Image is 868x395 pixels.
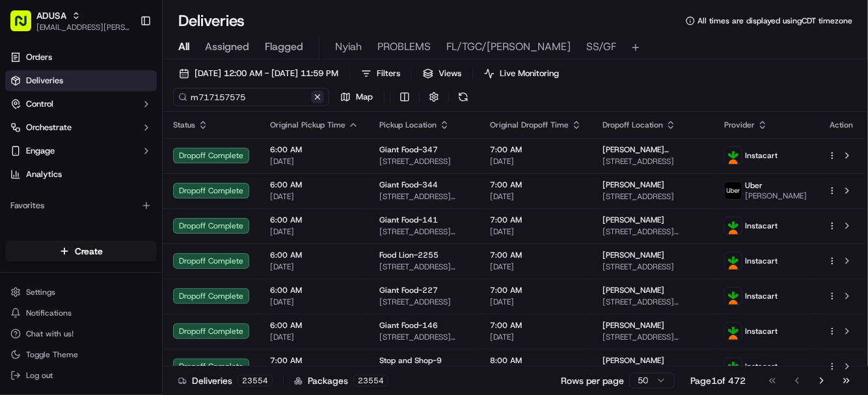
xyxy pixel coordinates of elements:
span: Pickup Location [379,120,437,130]
div: Action [828,120,855,130]
span: Views [439,68,461,79]
button: Start new chat [221,128,237,144]
span: Control [26,98,53,110]
span: FL/TGC/[PERSON_NAME] [446,39,571,55]
span: [DATE] [490,332,582,342]
a: Analytics [5,164,157,185]
a: 📗Knowledge Base [8,184,105,207]
button: ADUSA[EMAIL_ADDRESS][PERSON_NAME][DOMAIN_NAME] [5,5,135,36]
span: Chat with us! [26,329,74,339]
span: [STREET_ADDRESS] [603,156,703,167]
span: Log out [26,370,53,381]
span: 7:00 AM [490,285,582,295]
span: 8:00 AM [490,355,582,366]
span: Flagged [265,39,303,55]
span: Settings [26,287,55,297]
span: Original Dropoff Time [490,120,569,130]
img: profile_instacart_ahold_partner.png [725,217,742,234]
span: Nyiah [335,39,362,55]
span: [PERSON_NAME] [603,215,664,225]
img: Nash [13,13,39,39]
span: [STREET_ADDRESS][PERSON_NAME] [379,262,469,272]
span: Engage [26,145,55,157]
span: 6:00 AM [270,250,359,260]
span: Status [173,120,195,130]
button: Refresh [454,88,472,106]
span: [STREET_ADDRESS] [379,156,469,167]
button: Engage [5,141,157,161]
span: [DATE] [490,156,582,167]
span: Deliveries [26,75,63,87]
button: [EMAIL_ADDRESS][PERSON_NAME][DOMAIN_NAME] [36,22,129,33]
a: Powered byPylon [92,220,157,230]
div: We're available if you need us! [44,137,165,148]
p: Rows per page [561,374,624,387]
span: Instacart [745,361,778,372]
span: Original Pickup Time [270,120,346,130]
div: 23554 [353,375,388,387]
button: Control [5,94,157,115]
div: Favorites [5,195,157,216]
span: Uber [745,180,763,191]
span: Pylon [129,221,157,230]
h1: Deliveries [178,10,245,31]
button: Notifications [5,304,157,322]
span: Notifications [26,308,72,318]
div: Page 1 of 472 [690,374,746,387]
span: [STREET_ADDRESS][PERSON_NAME] [379,332,469,342]
img: profile_instacart_ahold_partner.png [725,252,742,269]
button: ADUSA [36,9,66,22]
span: Knowledge Base [26,189,100,202]
p: Welcome 👋 [13,52,237,73]
span: [STREET_ADDRESS][PERSON_NAME] [603,297,703,307]
span: Assigned [205,39,249,55]
button: Map [334,88,379,106]
span: 6:00 AM [270,144,359,155]
span: [PERSON_NAME] [603,355,664,366]
span: 7:00 AM [270,355,359,366]
span: PROBLEMS [377,39,431,55]
input: Type to search [173,88,329,106]
button: Live Monitoring [478,64,565,83]
span: [DATE] [270,226,359,237]
img: profile_instacart_ahold_partner.png [725,288,742,305]
span: [DATE] [490,297,582,307]
span: Analytics [26,169,62,180]
div: 23554 [237,375,273,387]
span: Dropoff Location [603,120,663,130]
span: [STREET_ADDRESS][PERSON_NAME][PERSON_NAME] [603,226,703,237]
span: 6:00 AM [270,180,359,190]
button: Settings [5,283,157,301]
span: Instacart [745,256,778,266]
span: Giant Food-141 [379,215,438,225]
div: Packages [294,374,388,387]
img: profile_instacart_ahold_partner.png [725,358,742,375]
span: [DATE] [270,332,359,342]
span: [STREET_ADDRESS] [603,262,703,272]
span: Giant Food-344 [379,180,438,190]
span: All [178,39,189,55]
span: Giant Food-347 [379,144,438,155]
span: [PERSON_NAME] [603,250,664,260]
button: [DATE] 12:00 AM - [DATE] 11:59 PM [173,64,344,83]
span: 7:00 AM [490,180,582,190]
span: [PERSON_NAME] [603,285,664,295]
button: Chat with us! [5,325,157,343]
span: 7:00 AM [490,250,582,260]
span: 7:00 AM [490,144,582,155]
span: [DATE] [270,191,359,202]
span: 7:00 AM [490,320,582,331]
span: Giant Food-146 [379,320,438,331]
button: Log out [5,366,157,385]
span: All times are displayed using CDT timezone [698,16,852,26]
span: [PERSON_NAME] [603,320,664,331]
span: [PERSON_NAME] [745,191,807,201]
span: [DATE] [270,297,359,307]
span: Stop and Shop-9 [379,355,442,366]
span: 6:00 AM [270,320,359,331]
span: [DATE] [490,191,582,202]
span: [STREET_ADDRESS][PERSON_NAME] [379,191,469,202]
span: API Documentation [123,189,209,202]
